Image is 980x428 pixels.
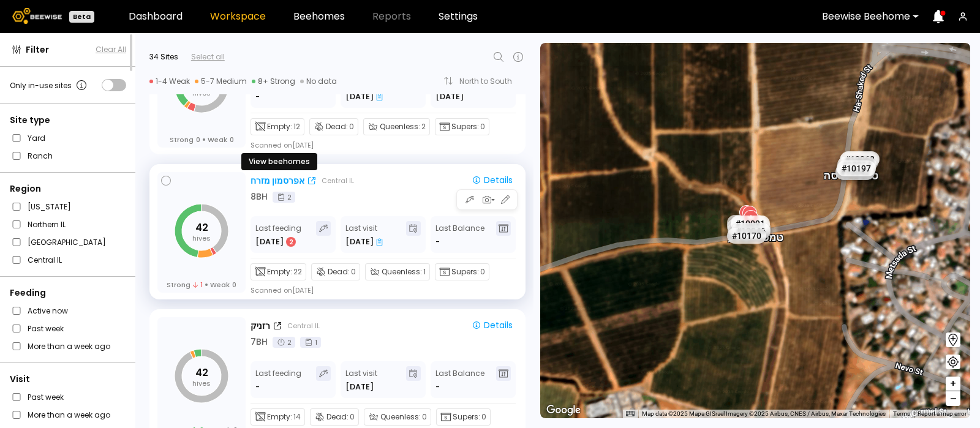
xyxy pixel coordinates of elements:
[28,253,62,266] label: Central IL
[10,373,126,386] div: Visit
[255,236,297,248] div: [DATE]
[435,366,484,393] div: Last Balance
[439,12,478,21] a: Settings
[435,118,489,135] div: Supers:
[251,263,306,280] div: Empty:
[167,280,236,289] div: Strong Weak
[421,121,426,132] span: 2
[365,263,430,280] div: Queenless:
[345,221,383,248] div: Last visit
[363,118,430,135] div: Queenless:
[309,118,358,135] div: Dead:
[436,408,491,426] div: Supers:
[255,221,301,248] div: Last feeding
[251,336,268,348] div: 7 BH
[287,321,320,331] div: Central IL
[293,266,302,277] span: 22
[196,135,200,144] span: 0
[840,151,880,167] div: # 10068
[467,173,518,188] button: Details
[195,77,247,86] div: 5-7 Medium
[423,266,426,277] span: 1
[28,304,68,317] label: Active now
[252,77,295,86] div: 8+ Strong
[251,140,314,150] div: Scanned on [DATE]
[251,285,314,295] div: Scanned on [DATE]
[10,182,126,195] div: Region
[96,44,126,55] span: Clear All
[345,236,383,248] div: [DATE]
[435,381,440,393] span: -
[946,391,960,406] button: –
[28,149,53,162] label: Ranch
[230,135,234,144] span: 0
[311,263,360,280] div: Dead:
[300,77,337,86] div: No data
[293,12,345,21] a: Beehomes
[543,402,584,418] img: Google
[28,408,110,421] label: More than a week ago
[210,12,266,21] a: Workspace
[10,114,126,127] div: Site type
[195,366,208,380] tspan: 42
[286,237,296,247] div: 2
[69,11,94,23] div: Beta
[191,51,225,62] div: Select all
[28,322,64,335] label: Past week
[251,118,304,135] div: Empty:
[232,280,236,289] span: 0
[310,408,359,426] div: Dead:
[950,391,957,407] span: –
[273,192,295,203] div: 2
[10,78,89,92] div: Only in-use sites
[251,408,305,426] div: Empty:
[10,287,126,299] div: Feeding
[255,366,301,393] div: Last feeding
[467,318,518,333] button: Details
[372,12,411,21] span: Reports
[12,8,62,24] img: Beewise logo
[293,121,300,132] span: 12
[170,135,234,144] div: Strong Weak
[28,391,64,404] label: Past week
[28,132,45,145] label: Yard
[481,411,486,422] span: 0
[949,376,957,391] span: +
[149,51,178,62] div: 34 Sites
[435,221,484,248] div: Last Balance
[364,408,431,426] div: Queenless:
[255,381,261,393] div: -
[129,12,183,21] a: Dashboard
[345,381,374,393] div: [DATE]
[322,176,354,186] div: Central IL
[918,410,967,417] a: Report a map error
[480,121,485,132] span: 0
[435,236,440,248] span: -
[835,164,875,180] div: # 10042
[195,220,208,235] tspan: 42
[837,156,876,172] div: # 10014
[893,410,910,417] a: Terms (opens in new tab)
[543,402,584,418] a: Open this area in Google Maps (opens a new window)
[255,91,261,103] div: -
[435,91,464,103] span: [DATE]
[251,175,304,187] div: אפרסמון מזרח
[472,320,513,331] div: Details
[345,366,377,393] div: Last visit
[626,410,635,418] button: Keyboard shortcuts
[349,121,354,132] span: 0
[459,78,521,85] div: North to South
[26,43,49,56] span: Filter
[350,411,355,422] span: 0
[823,156,878,182] div: טמפל כניסה
[351,266,356,277] span: 0
[731,215,770,231] div: # 10091
[293,411,301,422] span: 14
[273,337,295,348] div: 2
[727,228,766,244] div: # 10170
[731,223,771,239] div: # 10046
[149,77,190,86] div: 1-4 Weak
[300,337,321,348] div: 1
[192,378,211,388] tspan: hives
[28,200,71,213] label: [US_STATE]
